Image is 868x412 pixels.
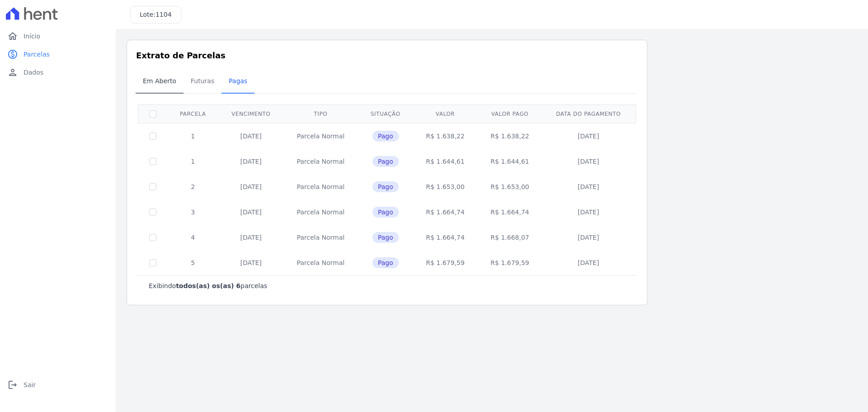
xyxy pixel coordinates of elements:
[477,123,542,149] td: R$ 1.638,22
[167,123,218,149] td: 1
[218,149,283,174] td: [DATE]
[542,174,635,199] td: [DATE]
[413,250,478,275] td: R$ 1.679,59
[413,174,478,199] td: R$ 1.653,00
[413,149,478,174] td: R$ 1.644,61
[542,104,635,123] th: Data do pagamento
[477,250,542,275] td: R$ 1.679,59
[149,234,156,241] input: Só é possível selecionar pagamentos em aberto
[149,208,156,216] input: Só é possível selecionar pagamentos em aberto
[373,207,399,218] span: Pago
[167,149,218,174] td: 1
[373,232,399,243] span: Pago
[4,27,112,45] a: homeInício
[218,199,283,225] td: [DATE]
[149,133,156,140] input: Só é possível selecionar pagamentos em aberto
[167,199,218,225] td: 3
[373,131,399,142] span: Pago
[283,104,358,123] th: Tipo
[4,45,112,63] a: paidParcelas
[222,70,255,94] a: Pagas
[167,250,218,275] td: 5
[283,250,358,275] td: Parcela Normal
[218,225,283,250] td: [DATE]
[7,67,18,78] i: person
[24,68,43,77] span: Dados
[223,72,253,90] span: Pagas
[167,225,218,250] td: 4
[477,199,542,225] td: R$ 1.664,74
[7,49,18,60] i: paid
[477,225,542,250] td: R$ 1.668,07
[542,149,635,174] td: [DATE]
[140,10,172,19] h3: Lote:
[149,281,267,290] p: Exibindo parcelas
[373,181,399,192] span: Pago
[185,72,220,90] span: Futuras
[413,104,478,123] th: Valor
[4,63,112,81] a: personDados
[477,174,542,199] td: R$ 1.653,00
[156,11,172,18] span: 1104
[283,199,358,225] td: Parcela Normal
[358,104,413,123] th: Situação
[218,250,283,275] td: [DATE]
[373,156,399,167] span: Pago
[24,32,40,41] span: Início
[218,174,283,199] td: [DATE]
[7,379,18,390] i: logout
[542,199,635,225] td: [DATE]
[137,72,182,90] span: Em Aberto
[283,123,358,149] td: Parcela Normal
[218,123,283,149] td: [DATE]
[373,257,399,268] span: Pago
[477,104,542,123] th: Valor pago
[149,158,156,165] input: Só é possível selecionar pagamentos em aberto
[136,70,184,94] a: Em Aberto
[167,104,218,123] th: Parcela
[542,250,635,275] td: [DATE]
[24,380,36,389] span: Sair
[283,174,358,199] td: Parcela Normal
[184,70,222,94] a: Futuras
[413,199,478,225] td: R$ 1.664,74
[136,49,638,62] h3: Extrato de Parcelas
[176,282,241,289] b: todos(as) os(as) 6
[7,31,18,42] i: home
[149,183,156,190] input: Só é possível selecionar pagamentos em aberto
[413,123,478,149] td: R$ 1.638,22
[477,149,542,174] td: R$ 1.644,61
[542,225,635,250] td: [DATE]
[24,50,50,59] span: Parcelas
[4,376,112,394] a: logoutSair
[283,225,358,250] td: Parcela Normal
[542,123,635,149] td: [DATE]
[413,225,478,250] td: R$ 1.664,74
[218,104,283,123] th: Vencimento
[283,149,358,174] td: Parcela Normal
[149,259,156,266] input: Só é possível selecionar pagamentos em aberto
[167,174,218,199] td: 2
